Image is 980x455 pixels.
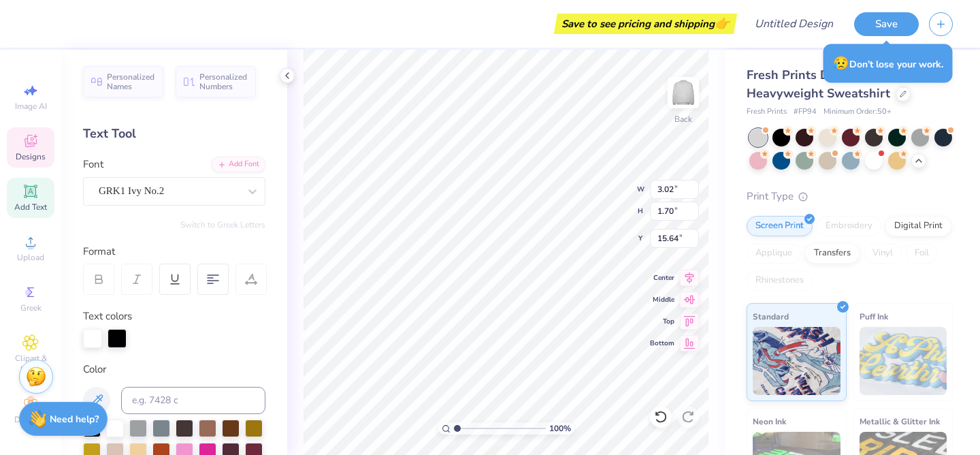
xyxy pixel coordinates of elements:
span: Image AI [15,101,47,112]
div: Rhinestones [747,270,813,291]
div: Transfers [805,243,860,264]
div: Text Tool [83,125,265,143]
div: Format [83,244,267,260]
span: Add Text [14,202,47,213]
label: Text colors [83,309,132,324]
div: Applique [747,243,801,264]
img: Back [670,79,697,106]
span: Middle [650,295,674,304]
div: Foil [906,243,938,264]
span: Puff Ink [860,309,888,324]
span: Fresh Prints Denver Mock Neck Heavyweight Sweatshirt [747,67,928,101]
div: Add Font [212,157,265,172]
input: e.g. 7428 c [121,387,265,414]
div: Digital Print [885,216,951,236]
div: Back [674,113,692,125]
span: Decorate [14,414,47,425]
span: Center [650,273,674,283]
div: Print Type [747,189,953,204]
span: 😥 [833,54,849,72]
span: Greek [20,302,42,313]
span: Metallic & Glitter Ink [860,414,940,428]
span: Bottom [650,339,674,348]
div: Color [83,362,265,377]
img: Puff Ink [860,327,947,395]
span: Neon Ink [753,414,786,428]
span: Standard [753,309,789,324]
label: Font [83,157,103,172]
button: Switch to Greek Letters [180,219,265,230]
span: Personalized Names [107,72,155,91]
button: Save [854,12,919,36]
span: Fresh Prints [747,106,787,118]
span: Designs [16,151,46,162]
div: Don’t lose your work. [823,44,953,83]
img: Standard [753,327,840,395]
span: # FP94 [794,106,817,118]
strong: Need help? [50,413,99,426]
div: Screen Print [747,216,813,236]
div: Vinyl [864,243,902,264]
span: Top [650,317,674,326]
span: 👉 [715,15,730,31]
span: 100 % [549,422,571,435]
span: Minimum Order: 50 + [823,106,892,118]
div: Save to see pricing and shipping [557,14,734,34]
span: Clipart & logos [7,353,54,375]
input: Untitled Design [744,10,844,37]
span: Personalized Numbers [199,72,248,91]
div: Embroidery [817,216,881,236]
span: Upload [17,252,44,263]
